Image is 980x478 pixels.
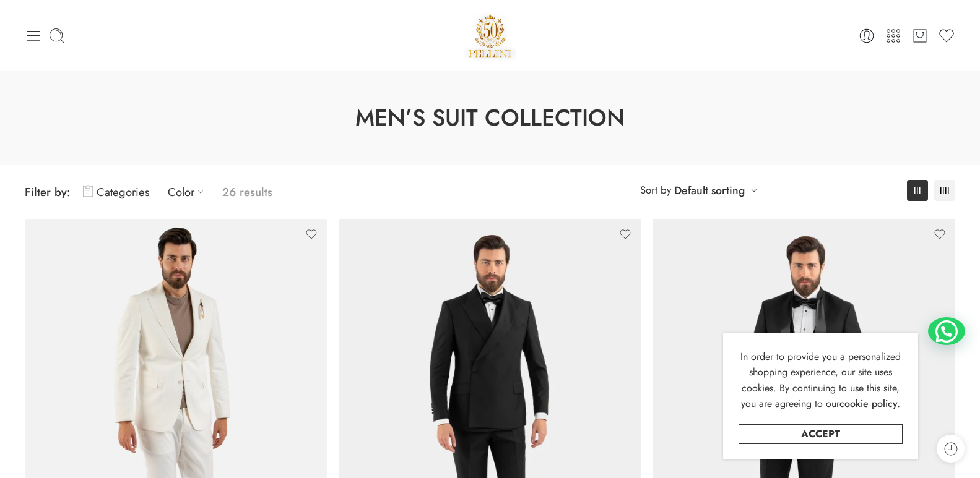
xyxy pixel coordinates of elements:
p: 26 results [222,177,272,207]
a: Default sorting [674,182,745,199]
a: Login / Register [858,27,875,45]
a: Wishlist [938,27,955,45]
a: Color [168,177,210,207]
span: Sort by [640,180,671,200]
a: Accept [739,424,903,444]
h1: Men’s Suit Collection [31,102,949,134]
a: Categories [83,177,149,207]
a: Cart [911,27,929,45]
img: Pellini [464,9,517,62]
a: cookie policy. [839,396,900,412]
span: In order to provide you a personalized shopping experience, our site uses cookies. By continuing ... [740,349,901,411]
span: Filter by: [25,184,71,200]
a: Pellini - [464,9,517,62]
